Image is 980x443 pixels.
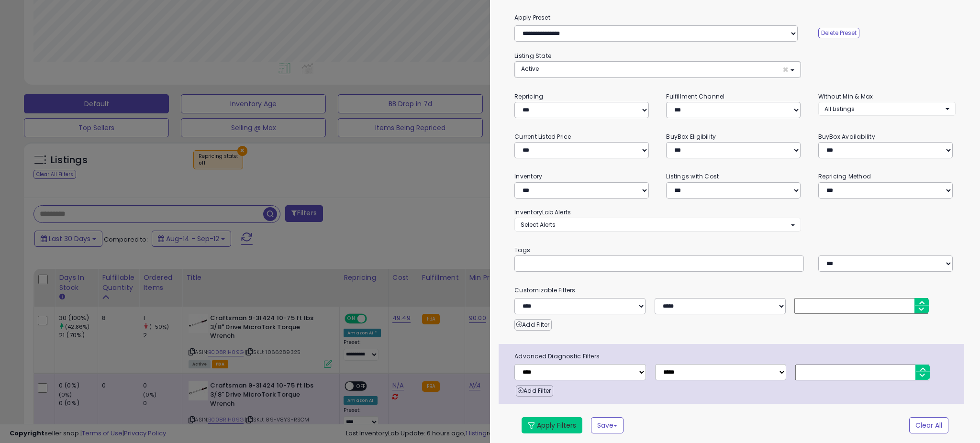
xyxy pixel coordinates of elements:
button: Delete Preset [818,28,859,38]
span: Active [521,65,539,73]
small: Listings with Cost [666,172,719,180]
small: Repricing Method [818,172,871,180]
small: Tags [507,245,963,255]
span: Advanced Diagnostic Filters [507,351,964,362]
button: Apply Filters [522,417,582,433]
small: Inventory [514,172,542,180]
small: BuyBox Availability [818,133,875,141]
span: × [782,65,789,75]
button: Add Filter [514,319,551,331]
button: Clear All [909,417,948,433]
small: Without Min & Max [818,92,873,100]
small: Current Listed Price [514,133,571,141]
button: Add Filter [516,385,553,397]
span: All Listings [824,105,855,113]
small: Fulfillment Channel [666,92,724,100]
span: Select Alerts [521,221,556,229]
small: BuyBox Eligibility [666,133,716,141]
small: Customizable Filters [507,285,963,296]
label: Apply Preset: [507,12,963,23]
button: All Listings [818,102,956,116]
button: Save [591,417,624,433]
small: Listing State [514,52,551,60]
button: Active × [515,62,801,78]
button: Select Alerts [514,218,801,232]
small: InventoryLab Alerts [514,208,571,216]
small: Repricing [514,92,543,100]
